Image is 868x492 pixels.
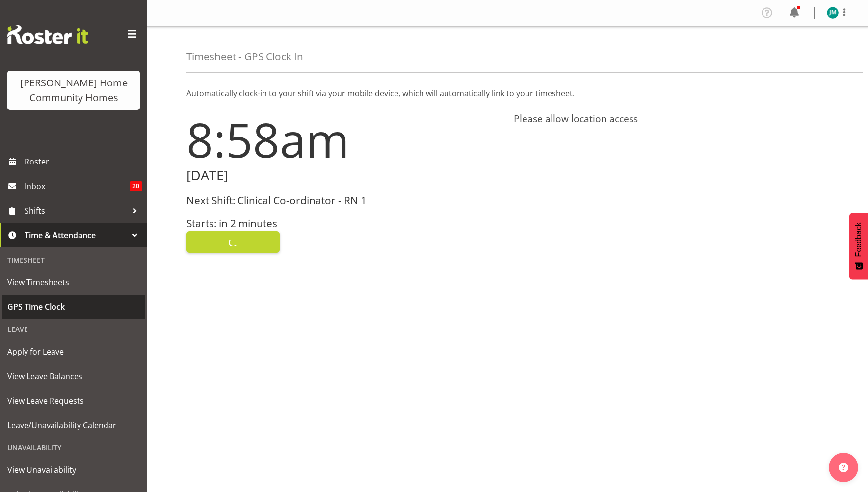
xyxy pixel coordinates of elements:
span: Leave/Unavailability Calendar [7,418,140,433]
a: Apply for Leave [2,339,145,364]
img: johanna-molina8557.jpg [827,7,839,19]
a: Leave/Unavailability Calendar [2,413,145,437]
span: Apply for Leave [7,344,140,359]
span: View Unavailability [7,463,140,477]
h4: Timesheet - GPS Clock In [186,51,303,62]
span: Time & Attendance [25,228,128,243]
a: View Leave Balances [2,364,145,388]
button: Feedback - Show survey [849,213,868,279]
span: Inbox [25,179,130,193]
h2: [DATE] [186,168,502,183]
a: View Leave Requests [2,388,145,413]
span: Roster [25,154,142,169]
h1: 8:58am [186,113,502,166]
span: Feedback [854,222,863,257]
img: Rosterit website logo [7,25,88,44]
h4: Please allow location access [514,113,829,125]
div: [PERSON_NAME] Home Community Homes [17,76,130,105]
span: 20 [130,181,142,191]
img: help-xxl-2.png [839,463,848,472]
h3: Next Shift: Clinical Co-ordinator - RN 1 [186,195,502,206]
span: View Leave Requests [7,393,140,408]
span: Shifts [25,203,128,218]
a: View Timesheets [2,270,145,295]
div: Leave [2,319,145,339]
span: GPS Time Clock [7,300,140,314]
div: Unavailability [2,437,145,458]
h3: Starts: in 2 minutes [186,218,502,229]
a: View Unavailability [2,458,145,482]
span: View Leave Balances [7,369,140,383]
span: View Timesheets [7,275,140,290]
div: Timesheet [2,250,145,270]
a: GPS Time Clock [2,295,145,319]
p: Automatically clock-in to your shift via your mobile device, which will automatically link to you... [186,87,829,99]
